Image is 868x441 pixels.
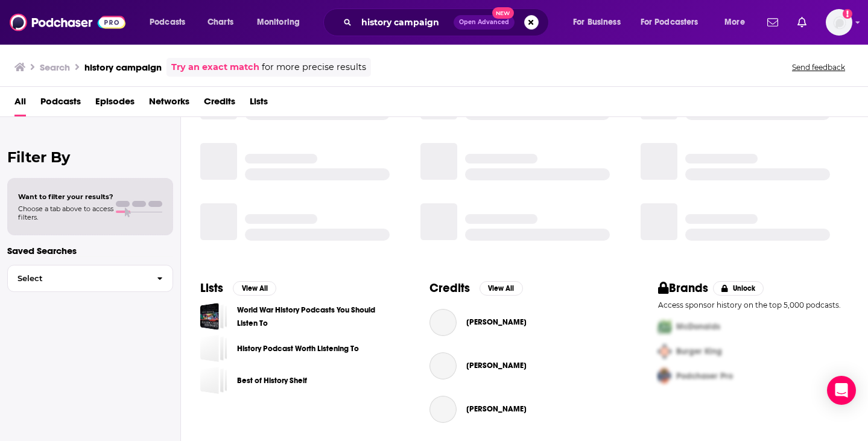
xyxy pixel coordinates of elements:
[429,281,470,296] h2: Credits
[466,404,527,414] a: Walter Shaub
[658,300,849,309] p: Access sponsor history on the top 5,000 podcasts.
[335,8,560,36] div: Search podcasts, credits, & more...
[200,281,276,296] a: ListsView All
[676,346,722,357] span: Burger King
[356,13,454,32] input: Search podcasts, credits, & more...
[200,367,227,394] a: Best of History Shelf
[466,361,527,370] span: [PERSON_NAME]
[237,342,359,355] a: History Podcast Worth Listening To
[14,92,26,116] a: All
[257,14,300,31] span: Monitoring
[200,281,223,296] h2: Lists
[250,92,268,116] a: Lists
[641,14,699,31] span: For Podcasters
[204,92,235,116] a: Credits
[7,245,173,256] p: Saved Searches
[676,322,720,332] span: McDonalds
[466,361,527,370] a: Evan Tucker
[762,12,783,33] a: Show notifications dropdown
[827,376,856,405] div: Open Intercom Messenger
[826,9,852,36] button: Show profile menu
[724,14,745,31] span: More
[826,9,852,36] span: Logged in as cfreundlich
[18,205,113,221] span: Choose a tab above to access filters.
[40,62,70,73] h3: Search
[788,62,849,72] button: Send feedback
[237,374,307,387] a: Best of History Shelf
[200,303,227,330] a: World War History Podcasts You Should Listen To
[10,11,125,34] img: Podchaser - Follow, Share and Rate Podcasts
[149,92,189,116] a: Networks
[233,281,276,296] button: View All
[676,371,733,381] span: Podchaser Pro
[429,281,523,296] a: CreditsView All
[141,13,201,32] button: open menu
[793,12,811,33] a: Show notifications dropdown
[713,281,764,296] button: Unlock
[200,13,241,32] a: Charts
[653,364,676,389] img: Third Pro Logo
[466,317,527,327] a: Donald L. Miller
[429,390,620,428] button: Walter ShaubWalter Shaub
[429,352,457,379] a: Evan Tucker
[84,62,162,73] h3: history campaign
[8,274,147,282] span: Select
[653,314,676,339] img: First Pro Logo
[429,396,457,423] a: Walter Shaub
[200,335,227,362] a: History Podcast Worth Listening To
[171,60,259,74] a: Try an exact match
[454,15,515,30] button: Open AdvancedNew
[429,346,620,385] button: Evan TuckerEvan Tucker
[95,92,135,116] a: Episodes
[237,303,391,330] a: World War History Podcasts You Should Listen To
[633,13,716,32] button: open menu
[492,7,514,19] span: New
[249,13,315,32] button: open menu
[653,339,676,364] img: Second Pro Logo
[466,317,527,327] span: [PERSON_NAME]
[429,303,620,341] button: Donald L. MillerDonald L. Miller
[40,92,81,116] a: Podcasts
[565,13,636,32] button: open menu
[573,14,621,31] span: For Business
[207,14,233,31] span: Charts
[459,19,509,25] span: Open Advanced
[843,9,852,19] svg: Add a profile image
[18,192,113,201] span: Want to filter your results?
[150,14,185,31] span: Podcasts
[480,281,523,296] button: View All
[262,60,366,74] span: for more precise results
[429,309,457,336] a: Donald L. Miller
[716,13,760,32] button: open menu
[7,148,173,166] h2: Filter By
[658,281,708,296] h2: Brands
[7,265,173,292] button: Select
[826,9,852,36] img: User Profile
[466,404,527,414] span: [PERSON_NAME]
